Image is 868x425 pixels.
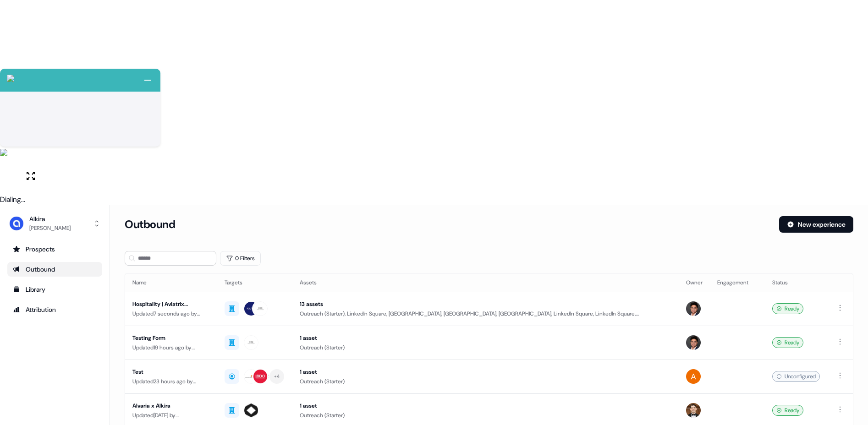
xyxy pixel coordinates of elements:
[29,223,71,233] div: [PERSON_NAME]
[772,337,803,348] div: Ready
[132,333,210,343] div: Testing Form
[765,273,827,292] th: Status
[300,377,671,386] div: Outreach (Starter)
[274,372,280,381] div: + 4
[132,309,210,318] div: Updated 7 seconds ago by [PERSON_NAME]
[779,216,853,233] button: New experience
[772,303,803,314] div: Ready
[13,245,97,254] div: Prospects
[300,300,671,309] div: 13 assets
[300,401,671,410] div: 1 asset
[7,75,14,82] img: callcloud-icon-white-35.svg
[220,251,261,266] button: 0 Filters
[13,265,97,274] div: Outbound
[772,405,803,416] div: Ready
[300,309,671,318] div: Outreach (Starter), LinkedIn Square, [GEOGRAPHIC_DATA], [GEOGRAPHIC_DATA], [GEOGRAPHIC_DATA], Lin...
[686,335,701,350] img: Hugh
[13,305,97,314] div: Attribution
[686,369,701,384] img: Apoorva
[679,273,710,292] th: Owner
[292,273,679,292] th: Assets
[772,371,820,382] div: Unconfigured
[710,273,765,292] th: Engagement
[7,282,102,297] a: Go to templates
[7,302,102,317] a: Go to attribution
[686,403,701,418] img: Carlos
[29,214,71,223] div: Alkira
[132,401,210,410] div: Alvaria x Alkira
[7,262,102,277] a: Go to outbound experience
[125,218,175,231] h3: Outbound
[217,273,292,292] th: Targets
[686,301,701,316] img: Hugh
[300,411,671,420] div: Outreach (Starter)
[132,367,210,376] div: Test
[125,273,217,292] th: Name
[132,411,210,420] div: Updated [DATE] by [PERSON_NAME]
[300,367,671,376] div: 1 asset
[7,242,102,256] a: Go to prospects
[132,343,210,352] div: Updated 19 hours ago by [PERSON_NAME]
[300,333,671,343] div: 1 asset
[132,377,210,386] div: Updated 23 hours ago by [PERSON_NAME]
[13,285,97,294] div: Library
[300,343,671,352] div: Outreach (Starter)
[132,300,210,309] div: Hospitality | Aviatrix (Planning)
[7,212,102,234] button: Alkira[PERSON_NAME]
